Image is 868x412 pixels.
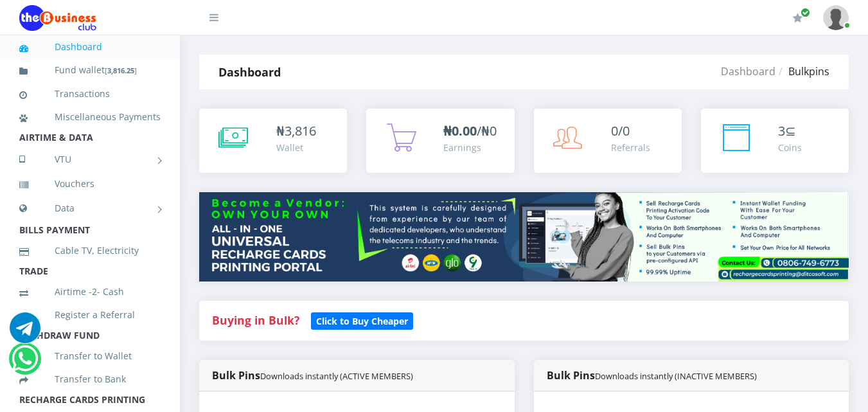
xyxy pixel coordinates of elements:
[19,277,161,307] a: Airtime -2- Cash
[547,368,757,382] strong: Bulk Pins
[10,322,40,343] a: Chat for support
[19,5,96,31] img: Logo
[823,5,849,30] img: User
[778,122,785,139] span: 3
[19,79,161,109] a: Transactions
[19,143,161,175] a: VTU
[778,141,802,154] div: Coins
[19,55,161,85] a: Fund wallet[3,816.25]
[793,13,802,23] i: Renew/Upgrade Subscription
[218,64,281,80] strong: Dashboard
[19,169,161,199] a: Vouchers
[611,122,630,139] span: 0/0
[778,121,802,141] div: ⊆
[595,370,757,382] small: Downloads instantly (INACTIVE MEMBERS)
[107,66,134,75] b: 3,816.25
[19,300,161,330] a: Register a Referral
[212,312,299,328] strong: Buying in Bulk?
[276,121,316,141] div: ₦
[775,64,829,79] li: Bulkpins
[19,341,161,371] a: Transfer to Wallet
[311,312,413,328] a: Click to Buy Cheaper
[443,122,477,139] b: ₦0.00
[19,192,161,224] a: Data
[611,141,650,154] div: Referrals
[285,122,316,139] span: 3,816
[12,353,38,374] a: Chat for support
[212,368,413,382] strong: Bulk Pins
[199,192,849,282] img: multitenant_rcp.png
[19,32,161,62] a: Dashboard
[19,364,161,394] a: Transfer to Bank
[19,236,161,265] a: Cable TV, Electricity
[199,109,347,173] a: ₦3,816 Wallet
[366,109,514,173] a: ₦0.00/₦0 Earnings
[721,64,775,78] a: Dashboard
[19,102,161,132] a: Miscellaneous Payments
[534,109,682,173] a: 0/0 Referrals
[276,141,316,154] div: Wallet
[801,8,810,17] span: Renew/Upgrade Subscription
[443,141,497,154] div: Earnings
[316,315,408,327] b: Click to Buy Cheaper
[105,66,137,75] small: [ ]
[260,370,413,382] small: Downloads instantly (ACTIVE MEMBERS)
[443,122,497,139] span: /₦0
